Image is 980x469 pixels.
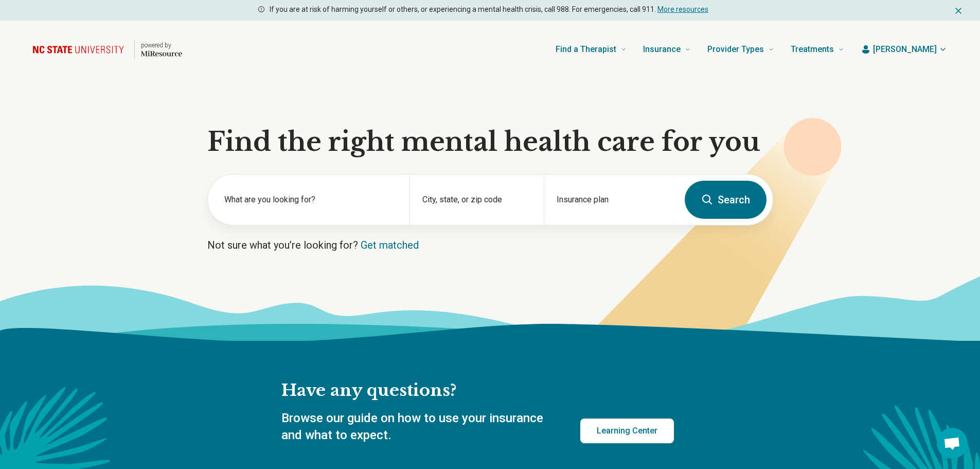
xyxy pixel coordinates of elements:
[207,238,773,252] p: Not sure what you’re looking for?
[937,428,968,459] div: Open chat
[791,42,834,57] span: Treatments
[685,181,767,219] button: Search
[281,380,674,402] h2: Have any questions?
[141,41,182,49] p: powered by
[953,4,964,16] button: Dismiss
[556,42,616,57] span: Find a Therapist
[873,43,937,56] span: [PERSON_NAME]
[861,43,947,56] button: [PERSON_NAME]
[270,4,708,15] p: If you are at risk of harming yourself or others, or experiencing a mental health crisis, call 98...
[643,29,691,70] a: Insurance
[580,419,674,443] a: Learning Center
[33,33,182,66] a: Home page
[361,239,419,251] a: Get matched
[556,29,627,70] a: Find a Therapist
[643,42,681,57] span: Insurance
[657,5,708,13] a: More resources
[707,42,764,57] span: Provider Types
[207,127,773,158] h1: Find the right mental health care for you
[224,194,397,206] label: What are you looking for?
[707,29,774,70] a: Provider Types
[791,29,844,70] a: Treatments
[281,410,556,444] p: Browse our guide on how to use your insurance and what to expect.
